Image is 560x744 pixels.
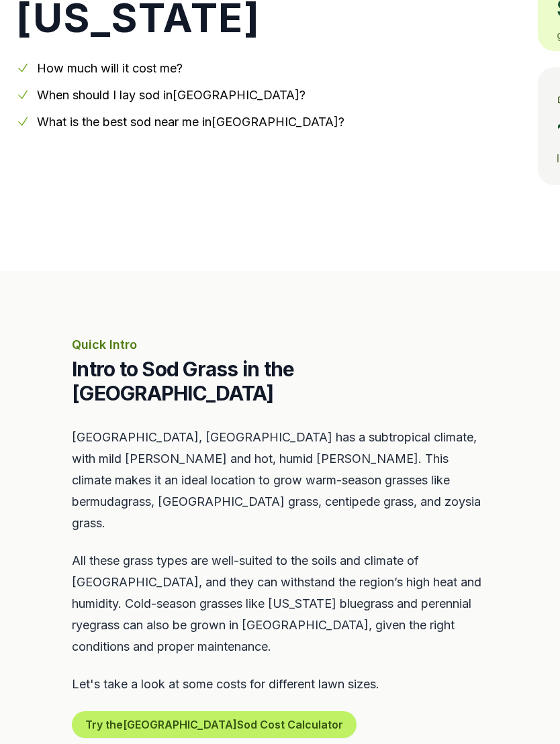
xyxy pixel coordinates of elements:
p: All these grass types are well-suited to the soils and climate of [GEOGRAPHIC_DATA], and they can... [72,551,488,658]
a: How much will it cost me? [37,62,183,76]
a: What is the best sod near me in[GEOGRAPHIC_DATA]? [37,115,344,129]
p: [GEOGRAPHIC_DATA], [GEOGRAPHIC_DATA] has a subtropical climate, with mild [PERSON_NAME] and hot, ... [72,427,488,535]
p: Quick Intro [72,336,488,355]
a: When should I lay sod in[GEOGRAPHIC_DATA]? [37,89,306,103]
p: Let's take a look at some costs for different lawn sizes. [72,674,488,696]
button: Try the[GEOGRAPHIC_DATA]Sod Cost Calculator [72,712,357,739]
h2: Intro to Sod Grass in the [GEOGRAPHIC_DATA] [72,358,488,406]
